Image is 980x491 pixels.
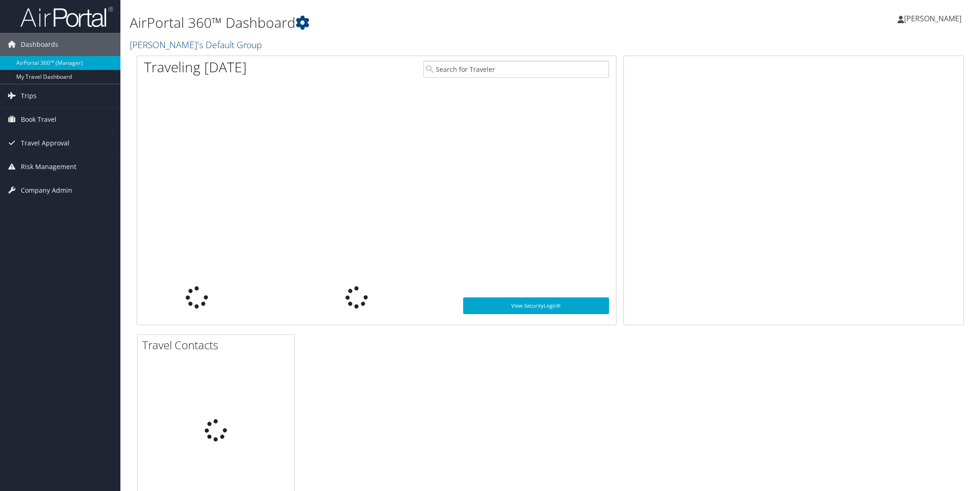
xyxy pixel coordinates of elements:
h2: Travel Contacts [142,337,294,353]
a: [PERSON_NAME] [898,5,971,32]
span: Company Admin [21,179,72,202]
span: Travel Approval [21,132,69,155]
span: Book Travel [21,108,57,131]
a: [PERSON_NAME]'s Default Group [130,38,264,51]
span: [PERSON_NAME] [904,13,961,24]
a: View SecurityLogic® [463,297,609,314]
img: airportal-logo.png [20,6,113,28]
h1: AirPortal 360™ Dashboard [130,13,691,32]
h1: Traveling [DATE] [144,57,247,77]
span: Dashboards [21,33,58,56]
input: Search for Traveler [423,61,609,78]
span: Risk Management [21,155,76,178]
span: Trips [21,84,37,107]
